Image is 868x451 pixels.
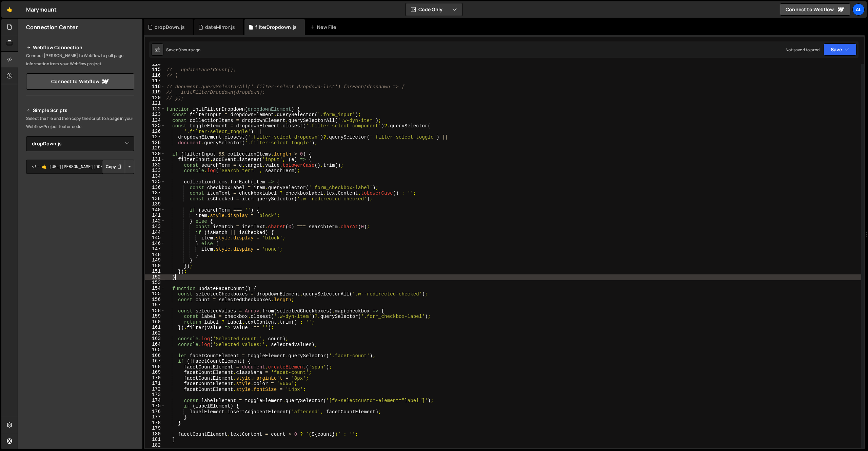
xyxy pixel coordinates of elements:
[26,73,134,90] a: Connect to Webflow
[145,235,165,241] div: 145
[145,185,165,191] div: 136
[145,174,165,179] div: 134
[145,381,165,386] div: 171
[145,190,165,196] div: 137
[26,5,57,14] div: Marymount
[145,196,165,202] div: 138
[786,47,820,53] div: Not saved to prod
[26,43,134,52] h2: Webflow Connection
[824,43,856,56] button: Save
[145,246,165,252] div: 147
[145,201,165,207] div: 139
[145,403,165,409] div: 175
[145,157,165,162] div: 131
[145,437,165,443] div: 181
[145,431,165,437] div: 180
[102,160,125,174] button: Copy
[26,23,78,31] h2: Connection Center
[145,257,165,263] div: 149
[145,168,165,174] div: 133
[145,409,165,415] div: 176
[145,179,165,185] div: 135
[166,47,201,53] div: Saved
[145,89,165,95] div: 119
[406,3,462,16] button: Code Only
[145,112,165,118] div: 123
[178,47,201,53] div: 9 hours ago
[145,386,165,392] div: 172
[145,319,165,325] div: 160
[145,84,165,90] div: 118
[145,291,165,297] div: 155
[145,353,165,359] div: 166
[145,342,165,347] div: 164
[145,162,165,168] div: 132
[145,213,165,218] div: 141
[145,398,165,403] div: 174
[145,269,165,274] div: 151
[255,24,297,31] div: filterDropdown.js
[145,140,165,146] div: 128
[145,263,165,269] div: 150
[145,129,165,134] div: 126
[26,185,135,246] iframe: YouTube video player
[852,3,865,16] a: Al
[145,207,165,213] div: 140
[145,106,165,112] div: 122
[205,24,235,31] div: dateMirror.js
[145,151,165,157] div: 130
[145,375,165,381] div: 170
[26,251,135,312] iframe: YouTube video player
[145,118,165,123] div: 124
[145,241,165,247] div: 146
[145,123,165,129] div: 125
[780,3,850,16] a: Connect to Webflow
[145,364,165,370] div: 168
[145,336,165,342] div: 163
[145,101,165,106] div: 121
[145,145,165,151] div: 129
[145,426,165,431] div: 179
[145,308,165,314] div: 158
[26,160,134,174] textarea: <!--🤙 [URL][PERSON_NAME][DOMAIN_NAME]> <script>document.addEventListener("DOMContentLoaded", func...
[102,160,134,174] div: Button group with nested dropdown
[145,134,165,140] div: 127
[145,286,165,291] div: 154
[145,347,165,353] div: 165
[145,420,165,426] div: 178
[145,369,165,375] div: 169
[145,313,165,319] div: 159
[145,443,165,448] div: 182
[145,325,165,330] div: 161
[145,95,165,101] div: 120
[145,218,165,224] div: 142
[145,392,165,398] div: 173
[145,61,165,67] div: 114
[145,230,165,235] div: 144
[145,67,165,73] div: 115
[145,302,165,308] div: 157
[145,73,165,78] div: 116
[145,414,165,420] div: 177
[26,106,134,114] h2: Simple Scripts
[145,224,165,230] div: 143
[145,274,165,280] div: 152
[155,24,185,31] div: dropDown.js
[145,252,165,258] div: 148
[145,330,165,336] div: 162
[310,24,339,31] div: New File
[26,52,134,68] p: Connect [PERSON_NAME] to Webflow to pull page information from your Webflow project
[145,297,165,303] div: 156
[145,280,165,286] div: 153
[1,1,18,18] a: 🤙
[145,358,165,364] div: 167
[26,114,134,131] p: Select the file and then copy the script to a page in your Webflow Project footer code.
[145,78,165,84] div: 117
